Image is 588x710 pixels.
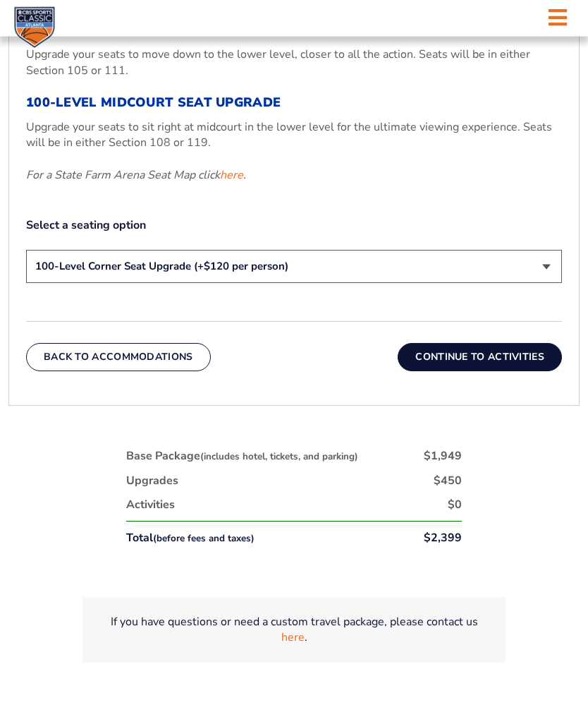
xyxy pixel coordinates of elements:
small: (before fees and taxes) [153,533,255,546]
p: Upgrade your seats to move down to the lower level, closer to all the action. Seats will be in ei... [26,47,562,79]
button: Continue To Activities [398,344,562,372]
img: CBS Sports Classic [14,7,55,48]
div: $0 [448,498,462,513]
p: Upgrade your seats to sit right at midcourt in the lower level for the ultimate viewing experienc... [26,120,562,152]
a: here [220,168,243,183]
div: Base Package [126,449,358,464]
a: here [281,630,305,646]
h3: 100-Level Midcourt Seat Upgrade [26,96,562,112]
em: For a State Farm Arena Seat Map click . [26,168,246,183]
div: $1,949 [424,449,462,464]
div: Total [126,531,255,546]
div: $2,399 [424,531,462,546]
div: Upgrades [126,474,178,489]
div: Activities [126,498,175,513]
p: If you have questions or need a custom travel package, please contact us . [99,615,489,646]
button: Back To Accommodations [26,344,211,372]
small: (includes hotel, tickets, and parking) [200,451,358,464]
div: $450 [434,474,462,489]
label: Select a seating option [26,218,562,234]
